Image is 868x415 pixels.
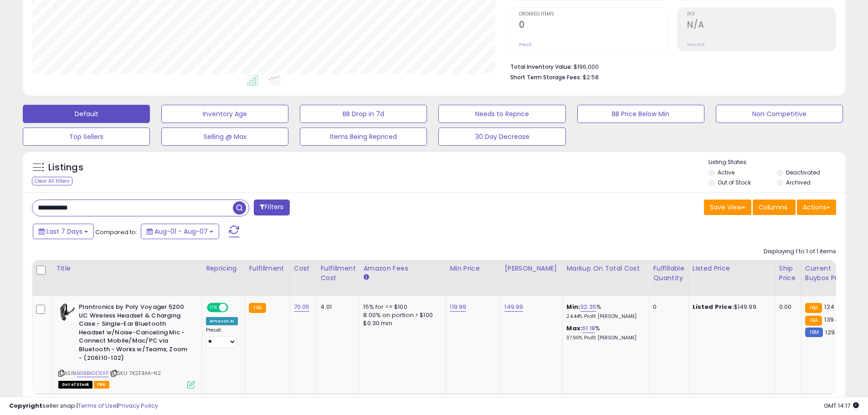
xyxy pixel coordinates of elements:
[249,264,286,273] div: Fulfillment
[161,128,288,146] button: Selling @ Max
[764,247,836,256] div: Displaying 1 to 1 of 1 items
[786,169,820,176] label: Deactivated
[510,61,829,72] li: $196,000
[110,369,161,377] span: | SKU: 7K2F3AA-N2
[227,304,241,312] span: OFF
[48,161,83,174] h5: Listings
[32,177,72,185] div: Clear All Filters
[206,327,238,348] div: Preset:
[753,200,796,215] button: Columns
[450,302,466,312] a: 119.99
[9,401,42,410] strong: Copyright
[824,401,859,410] span: 2025-08-15 14:17 GMT
[141,224,219,239] button: Aug-01 - Aug-07
[582,324,595,333] a: 61.18
[566,303,642,320] div: %
[566,324,642,341] div: %
[320,303,352,311] div: 4.01
[504,264,559,273] div: [PERSON_NAME]
[510,73,581,81] b: Short Term Storage Fees:
[563,260,649,296] th: The percentage added to the cost of goods (COGS) that forms the calculator for Min & Max prices.
[46,227,82,236] span: Last 7 Days
[779,264,797,283] div: Ship Price
[510,63,572,71] b: Total Inventory Value:
[363,311,439,319] div: 8.00% on portion > $100
[805,264,852,283] div: Current Buybox Price
[78,401,117,410] a: Terms of Use
[566,313,642,320] p: 24.44% Profit [PERSON_NAME]
[709,158,845,167] p: Listing States:
[206,317,238,325] div: Amazon AI
[653,303,681,311] div: 0
[79,303,190,364] b: Plantronics by Poly Voyager 5200 UC Wireless Headset & Charging Case - Single-Ear Bluetooth Heads...
[300,105,427,123] button: BB Drop in 7d
[294,302,310,312] a: 70.05
[566,324,582,333] b: Max:
[9,402,158,410] div: seller snap | |
[693,303,768,311] div: $149.99
[95,228,137,236] span: Compared to:
[580,302,596,312] a: 32.35
[450,264,497,273] div: Min Price
[805,328,823,337] small: FBM
[693,302,734,311] b: Listed Price:
[577,105,704,123] button: BB Price Below Min
[58,303,195,388] div: ASIN:
[718,179,751,186] label: Out of Stock
[206,264,241,273] div: Repricing
[704,200,751,215] button: Save View
[294,264,313,273] div: Cost
[118,401,158,410] a: Privacy Policy
[23,128,150,146] button: Top Sellers
[438,128,565,146] button: 30 Day Decrease
[759,203,787,212] span: Columns
[566,335,642,341] p: 37.96% Profit [PERSON_NAME]
[687,20,836,32] h2: N/A
[438,105,565,123] button: Needs to Reprice
[716,105,843,123] button: Non Competitive
[77,369,108,377] a: B0BBXGDSXP
[58,303,77,321] img: 41ye7i-8XFL._SL40_.jpg
[566,302,580,311] b: Min:
[363,264,442,273] div: Amazon Fees
[208,304,219,312] span: ON
[363,319,439,328] div: $0.30 min
[249,303,266,313] small: FBA
[363,303,439,311] div: 15% for <= $100
[797,200,836,215] button: Actions
[824,315,843,324] span: 139.49
[154,227,208,236] span: Aug-01 - Aug-07
[824,302,834,311] span: 124
[519,42,532,47] small: Prev: 0
[687,12,836,17] span: ROI
[504,302,523,312] a: 149.99
[161,105,288,123] button: Inventory Age
[58,381,92,389] span: All listings that are currently out of stock and unavailable for purchase on Amazon
[805,316,822,326] small: FBA
[687,42,705,47] small: Prev: N/A
[786,179,811,186] label: Archived
[693,264,771,273] div: Listed Price
[94,381,109,389] span: FBA
[805,303,822,313] small: FBA
[300,128,427,146] button: Items Being Repriced
[23,105,150,123] button: Default
[320,264,355,283] div: Fulfillment Cost
[33,224,94,239] button: Last 7 Days
[566,264,645,273] div: Markup on Total Cost
[718,169,734,176] label: Active
[519,12,668,17] span: Ordered Items
[583,73,599,82] span: $2.58
[653,264,684,283] div: Fulfillable Quantity
[779,303,794,311] div: 0.00
[363,273,369,282] small: Amazon Fees.
[825,328,843,337] span: 129.95
[56,264,198,273] div: Title
[519,20,668,32] h2: 0
[254,200,289,215] button: Filters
